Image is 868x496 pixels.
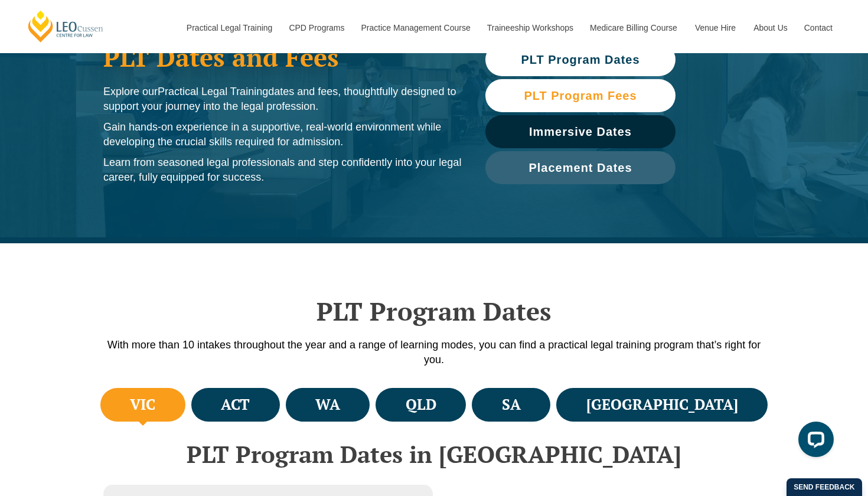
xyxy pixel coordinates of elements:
a: Medicare Billing Course [581,2,686,53]
p: With more than 10 intakes throughout the year and a range of learning modes, you can find a pract... [97,338,771,367]
h4: WA [315,395,340,415]
p: Explore our dates and fees, thoughtfully designed to support your journey into the legal profession. [103,84,462,114]
span: Immersive Dates [529,126,632,138]
a: [PERSON_NAME] Centre for Law [27,9,105,43]
h2: PLT Program Dates in [GEOGRAPHIC_DATA] [97,441,771,467]
h2: PLT Program Dates [97,296,771,326]
h4: SA [502,395,521,415]
h4: ACT [221,395,250,415]
a: Traineeship Workshops [478,2,581,53]
a: Practical Legal Training [178,2,280,53]
h1: PLT Dates and Fees [103,43,462,72]
a: Immersive Dates [485,115,676,148]
span: PLT Program Fees [524,90,637,102]
span: PLT Program Dates [521,54,639,66]
a: Placement Dates [485,151,676,184]
a: Venue Hire [686,2,745,53]
a: PLT Program Dates [485,43,676,76]
a: About Us [745,2,795,53]
h4: [GEOGRAPHIC_DATA] [586,395,738,415]
a: Contact [795,2,841,53]
iframe: LiveChat chat widget [789,417,838,466]
a: PLT Program Fees [485,79,676,112]
span: Placement Dates [528,162,632,174]
p: Learn from seasoned legal professionals and step confidently into your legal career, fully equipp... [103,155,462,185]
p: Gain hands-on experience in a supportive, real-world environment while developing the crucial ski... [103,120,462,149]
h4: VIC [130,395,155,415]
h4: QLD [406,395,436,415]
a: CPD Programs [280,2,352,53]
a: Practice Management Course [353,2,478,53]
span: Practical Legal Training [158,86,268,97]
